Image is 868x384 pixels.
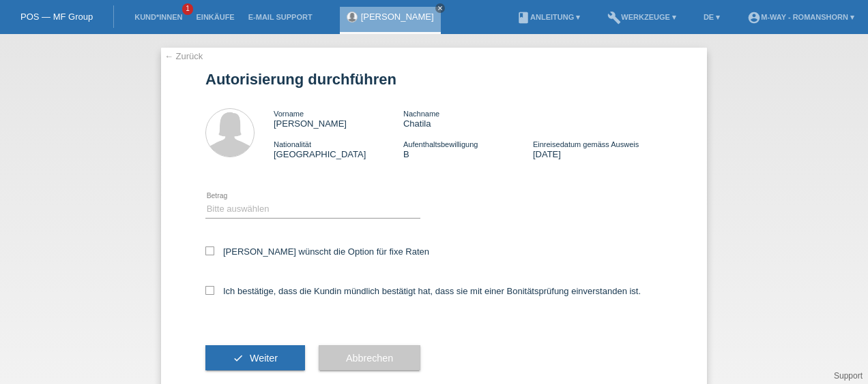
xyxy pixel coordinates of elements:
[205,71,663,88] h1: Autorisierung durchführen
[510,13,587,21] a: bookAnleitung ▾
[274,110,304,118] span: Vorname
[747,11,761,25] i: account_circle
[205,246,429,257] label: [PERSON_NAME] wünscht die Option für fixe Raten
[233,353,244,364] i: check
[20,12,93,22] a: POS — MF Group
[182,3,193,15] span: 1
[274,108,403,129] div: [PERSON_NAME]
[607,11,621,25] i: build
[533,139,663,159] div: [DATE]
[242,13,319,21] a: E-Mail Support
[403,139,533,159] div: B
[834,371,863,381] a: Support
[601,13,683,21] a: buildWerkzeuge ▾
[517,11,530,25] i: book
[435,3,445,13] a: close
[189,13,241,21] a: Einkäufe
[274,140,311,148] span: Nationalität
[319,345,420,371] button: Abbrechen
[437,5,444,12] i: close
[274,139,403,159] div: [GEOGRAPHIC_DATA]
[403,110,439,118] span: Nachname
[697,13,727,21] a: DE ▾
[403,140,478,148] span: Aufenthaltsbewilligung
[250,353,278,364] span: Weiter
[361,12,434,22] a: [PERSON_NAME]
[403,108,533,129] div: Chatila
[205,286,641,296] label: Ich bestätige, dass die Kundin mündlich bestätigt hat, dass sie mit einer Bonitätsprüfung einvers...
[164,51,203,61] a: ← Zurück
[740,13,861,21] a: account_circlem-way - Romanshorn ▾
[128,13,189,21] a: Kund*innen
[533,140,639,148] span: Einreisedatum gemäss Ausweis
[346,353,393,364] span: Abbrechen
[205,345,305,371] button: check Weiter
